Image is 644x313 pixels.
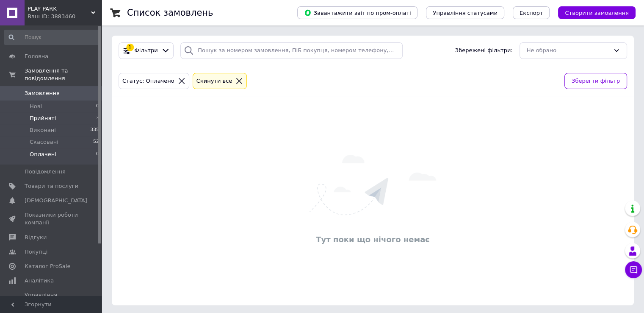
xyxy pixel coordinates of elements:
button: Експорт [513,6,550,19]
span: Прийняті [30,115,56,122]
button: Створити замовлення [558,6,636,19]
h1: Список замовлень [127,8,213,18]
span: 52 [93,138,99,146]
span: Замовлення [25,89,60,97]
span: Нові [30,103,42,110]
button: Чат з покупцем [625,261,642,278]
div: Тут поки що нічого немає [116,234,630,245]
span: Виконані [30,126,56,134]
div: Cкинути все [195,77,234,86]
span: 3 [96,115,99,122]
span: Зберегти фільтр [572,77,620,86]
span: Управління статусами [433,10,498,16]
span: 0 [96,151,99,158]
span: Повідомлення [25,168,66,176]
input: Пошук [4,30,100,45]
span: Показники роботи компанії [25,211,78,226]
span: Фільтри [135,47,158,55]
span: [DEMOGRAPHIC_DATA] [25,197,87,204]
span: 335 [90,126,99,134]
span: PLAY PARK [28,5,91,13]
span: Скасовані [30,138,58,146]
span: Відгуки [25,234,47,241]
span: Покупці [25,248,47,256]
span: Управління сайтом [25,291,78,307]
span: Оплачені [30,151,56,158]
div: 1 [126,44,134,51]
div: Не обрано [527,46,610,55]
div: Ваш ID: 3883460 [28,13,102,20]
a: Створити замовлення [550,9,636,16]
span: Каталог ProSale [25,263,70,270]
span: Експорт [520,10,543,16]
div: Статус: Оплачено [121,77,176,86]
span: Товари та послуги [25,182,78,190]
span: Аналітика [25,277,54,285]
span: Головна [25,53,48,60]
span: Замовлення та повідомлення [25,67,102,82]
span: Завантажити звіт по пром-оплаті [304,9,411,17]
button: Зберегти фільтр [564,73,627,89]
input: Пошук за номером замовлення, ПІБ покупця, номером телефону, Email, номером накладної [180,42,403,59]
span: Створити замовлення [565,10,629,16]
button: Управління статусами [426,6,504,19]
span: Збережені фільтри: [455,47,513,55]
button: Завантажити звіт по пром-оплаті [297,6,417,19]
span: 0 [96,103,99,110]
